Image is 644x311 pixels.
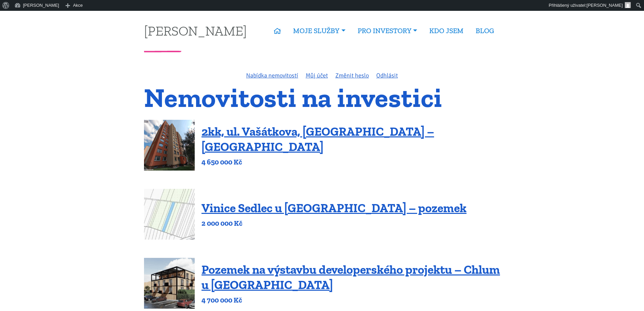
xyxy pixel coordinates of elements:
[246,72,298,79] a: Nabídka nemovitostí
[306,72,328,79] a: Můj účet
[587,3,623,8] span: [PERSON_NAME]
[335,72,369,79] a: Změnit heslo
[201,124,434,154] a: 2kk, ul. Vašátkova, [GEOGRAPHIC_DATA] – [GEOGRAPHIC_DATA]
[423,23,470,39] a: KDO JSEM
[144,86,500,109] h1: Nemovitosti na investici
[470,23,500,39] a: BLOG
[201,219,467,228] p: 2 000 000 Kč
[201,201,467,215] a: Vinice Sedlec u [GEOGRAPHIC_DATA] – pozemek
[201,157,500,167] p: 4 650 000 Kč
[144,24,247,37] a: [PERSON_NAME]
[201,262,500,292] a: Pozemek na výstavbu developerského projektu – Chlum u [GEOGRAPHIC_DATA]
[352,23,423,39] a: PRO INVESTORY
[287,23,351,39] a: MOJE SLUŽBY
[201,295,500,305] p: 4 700 000 Kč
[376,72,398,79] a: Odhlásit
